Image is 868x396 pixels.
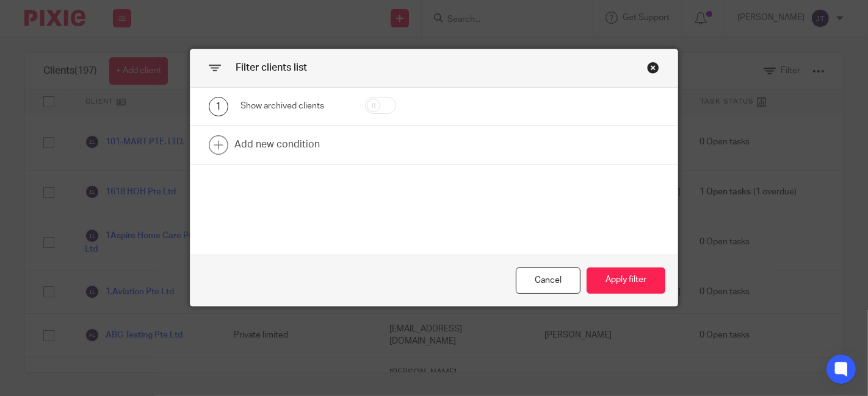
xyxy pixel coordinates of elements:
div: Close this dialog window [516,267,580,294]
div: Show archived clients [241,100,346,112]
div: Close this dialog window [647,62,659,74]
div: 1 [209,97,228,116]
button: Apply filter [587,267,665,294]
span: Filter clients list [236,63,307,72]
